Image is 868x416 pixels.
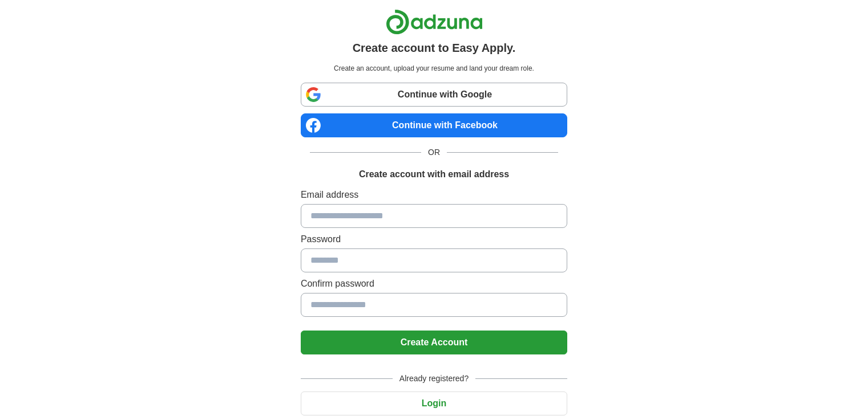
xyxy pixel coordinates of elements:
button: Login [301,391,567,415]
h1: Create account with email address [359,168,509,181]
label: Confirm password [301,277,567,291]
a: Continue with Facebook [301,113,567,137]
label: Email address [301,188,567,202]
p: Create an account, upload your resume and land your dream role. [303,63,565,74]
a: Login [301,398,567,408]
button: Create Account [301,331,567,354]
h1: Create account to Easy Apply. [353,39,516,56]
span: Already registered? [393,373,475,385]
span: OR [421,146,447,158]
label: Password [301,233,567,246]
a: Continue with Google [301,83,567,107]
img: Adzuna logo [386,9,483,35]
